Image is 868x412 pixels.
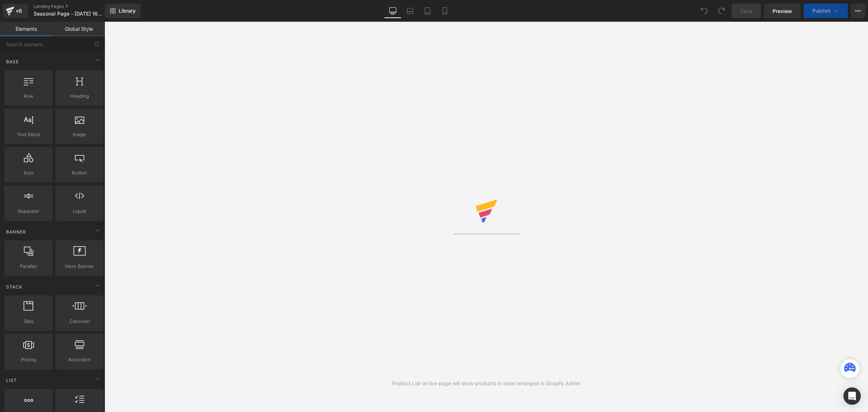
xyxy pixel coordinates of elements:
[401,4,419,18] a: Laptop
[58,318,101,325] span: Carousel
[740,7,752,15] span: Save
[7,207,50,215] span: Separator
[52,22,105,36] a: Global Style
[58,169,101,177] span: Button
[764,4,801,18] a: Preview
[7,318,50,325] span: Tabs
[714,4,729,18] button: Redo
[7,92,50,100] span: Row
[58,207,101,215] span: Liquid
[14,6,24,16] div: v6
[58,131,101,138] span: Image
[58,92,101,100] span: Heading
[7,262,50,270] span: Parallax
[5,228,27,235] span: Banner
[34,11,103,17] span: Seasonal Page - [DATE] 16:59:03
[7,169,50,177] span: Icon
[5,283,23,290] span: Stack
[419,4,436,18] a: Tablet
[58,262,101,270] span: Hero Banner
[384,4,401,18] a: Desktop
[843,387,861,405] div: Open Intercom Messenger
[5,58,20,65] span: Base
[804,4,848,18] button: Publish
[812,8,830,14] span: Publish
[436,4,454,18] a: Mobile
[119,8,136,14] span: Library
[58,356,101,363] span: Accordion
[773,7,792,15] span: Preview
[392,379,580,387] div: Product List on live page will show products in order arranged in Shopify Admin
[697,4,711,18] button: Undo
[7,356,50,363] span: Pricing
[851,4,865,18] button: More
[7,131,50,138] span: Text Block
[3,4,28,18] a: v6
[105,4,141,18] a: New Library
[34,4,117,9] a: Landing Pages
[5,377,18,384] span: List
